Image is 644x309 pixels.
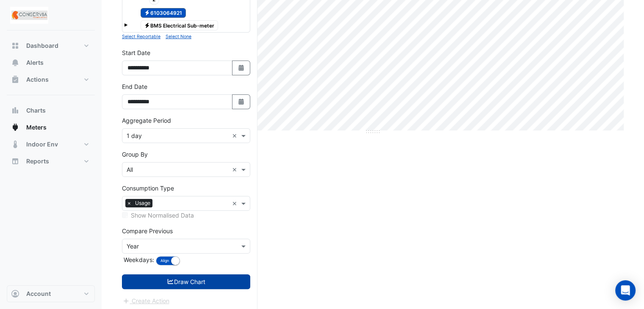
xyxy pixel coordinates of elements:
[7,285,95,302] button: Account
[26,41,58,50] span: Dashboard
[615,280,636,301] div: Open Intercom Messenger
[232,199,239,208] span: Clear
[122,33,160,40] button: Select Reportable
[232,165,239,174] span: Clear
[141,20,218,30] span: BMS Electrical Sub-meter
[26,140,58,149] span: Indoor Env
[26,75,49,84] span: Actions
[11,106,19,115] app-icon: Charts
[11,157,19,166] app-icon: Reports
[11,123,19,132] app-icon: Meters
[26,106,46,115] span: Charts
[7,153,95,170] button: Reports
[122,82,147,91] label: End Date
[125,199,133,207] span: ×
[7,102,95,119] button: Charts
[166,34,191,39] small: Select None
[131,211,194,220] label: Show Normalised Data
[7,37,95,54] button: Dashboard
[7,136,95,153] button: Indoor Env
[11,58,19,67] app-icon: Alerts
[122,255,154,264] label: Weekdays:
[122,48,150,57] label: Start Date
[122,226,173,235] label: Compare Previous
[122,211,250,220] div: Selected meters/streams do not support normalisation
[7,71,95,88] button: Actions
[7,54,95,71] button: Alerts
[7,119,95,136] button: Meters
[133,199,152,207] span: Usage
[141,8,186,18] span: 6103064921
[26,157,49,166] span: Reports
[122,274,250,289] button: Draw Chart
[144,22,150,28] fa-icon: Electricity
[122,150,148,159] label: Group By
[122,34,160,39] small: Select Reportable
[232,131,239,140] span: Clear
[122,184,174,193] label: Consumption Type
[122,297,170,304] app-escalated-ticket-create-button: Please draw the charts first
[10,7,48,24] img: Company Logo
[122,116,171,125] label: Aggregate Period
[11,41,19,50] app-icon: Dashboard
[11,75,19,84] app-icon: Actions
[26,123,47,132] span: Meters
[11,140,19,149] app-icon: Indoor Env
[238,98,245,105] fa-icon: Select Date
[26,290,51,298] span: Account
[26,58,44,67] span: Alerts
[166,33,191,40] button: Select None
[238,64,245,72] fa-icon: Select Date
[144,10,150,16] fa-icon: Electricity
